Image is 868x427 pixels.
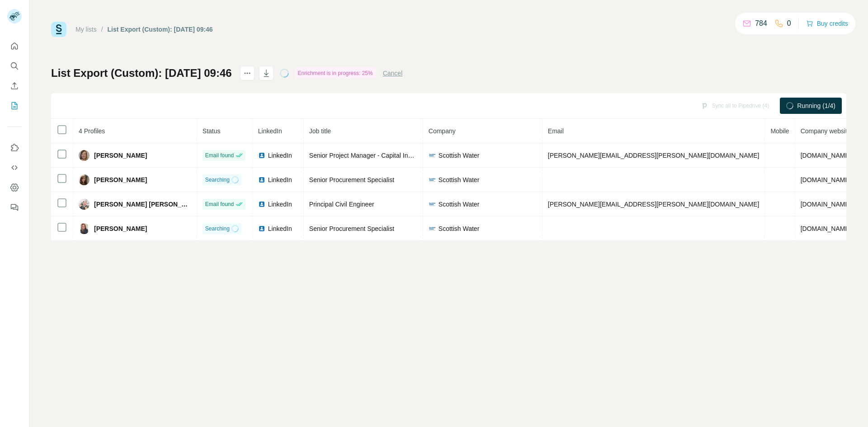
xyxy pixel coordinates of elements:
span: Searching [205,225,230,233]
span: 4 Profiles [79,127,105,135]
button: Buy credits [806,17,848,30]
span: Email found [205,151,234,160]
span: LinkedIn [268,175,292,184]
img: LinkedIn logo [258,201,265,208]
div: List Export (Custom): [DATE] 09:46 [108,25,213,34]
img: Avatar [79,223,90,234]
span: Email found [205,200,234,208]
img: company-logo [429,176,436,183]
img: company-logo [429,225,436,232]
span: Scottish Water [439,200,480,209]
span: [PERSON_NAME] [94,175,147,184]
span: Job title [309,127,331,135]
button: Use Surfe on LinkedIn [7,140,22,156]
span: [DOMAIN_NAME] [801,176,851,183]
span: Status [203,127,221,135]
span: Senior Procurement Specialist [309,176,394,183]
button: actions [240,66,255,80]
span: Scottish Water [439,224,480,233]
li: / [101,25,103,34]
button: My lists [7,98,22,114]
button: Cancel [383,69,403,78]
button: Feedback [7,199,22,216]
span: Scottish Water [439,175,480,184]
span: Company website [801,127,851,135]
img: Avatar [79,199,90,210]
span: Company [429,127,456,135]
span: Running (1/4) [797,101,835,110]
span: LinkedIn [268,224,292,233]
span: Email [548,127,564,135]
span: [PERSON_NAME][EMAIL_ADDRESS][PERSON_NAME][DOMAIN_NAME] [548,201,759,208]
button: Enrich CSV [7,78,22,94]
span: Senior Project Manager - Capital Investment Beyond Net Zero [309,152,483,159]
button: Dashboard [7,179,22,196]
img: LinkedIn logo [258,152,265,159]
span: Mobile [770,127,789,135]
img: LinkedIn logo [258,225,265,232]
span: [DOMAIN_NAME] [801,152,851,159]
img: Surfe Logo [51,22,66,37]
span: [DOMAIN_NAME] [801,225,851,232]
p: 784 [755,18,767,29]
span: LinkedIn [258,127,282,135]
p: 0 [787,18,791,29]
div: Enrichment is in progress: 25% [295,68,376,79]
span: LinkedIn [268,151,292,160]
button: Use Surfe API [7,160,22,176]
img: company-logo [429,152,436,159]
span: Searching [205,176,230,184]
span: Senior Procurement Specialist [309,225,394,232]
img: company-logo [429,201,436,208]
img: Avatar [79,150,90,161]
span: Principal Civil Engineer [309,201,374,208]
span: [PERSON_NAME] [94,151,147,160]
span: [PERSON_NAME][EMAIL_ADDRESS][PERSON_NAME][DOMAIN_NAME] [548,152,759,159]
img: LinkedIn logo [258,176,265,183]
h1: List Export (Custom): [DATE] 09:46 [51,66,232,80]
span: [PERSON_NAME] [94,224,147,233]
span: Scottish Water [439,151,480,160]
button: Search [7,58,22,74]
span: LinkedIn [268,200,292,209]
button: Quick start [7,38,22,54]
a: My lists [75,26,97,33]
img: Avatar [79,174,90,185]
span: [PERSON_NAME] [PERSON_NAME] [94,200,191,209]
span: [DOMAIN_NAME] [801,201,851,208]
